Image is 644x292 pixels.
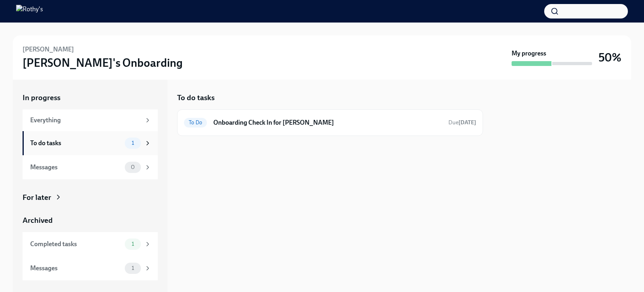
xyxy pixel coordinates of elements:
span: To Do [184,119,207,125]
div: To do tasks [30,139,122,148]
a: To do tasks1 [23,131,158,155]
span: September 5th, 2025 12:00 [448,119,476,126]
div: Completed tasks [30,240,122,249]
div: For later [23,192,51,203]
a: Everything [23,109,158,131]
img: Rothy's [16,5,43,18]
div: Messages [30,264,122,273]
a: Messages0 [23,155,158,179]
strong: [DATE] [458,119,476,126]
a: To DoOnboarding Check In for [PERSON_NAME]Due[DATE] [184,116,476,129]
a: Messages1 [23,256,158,280]
a: For later [23,192,158,203]
a: In progress [23,93,158,103]
span: 1 [127,140,139,146]
span: 1 [127,241,139,247]
h3: [PERSON_NAME]'s Onboarding [23,56,183,70]
span: 0 [126,164,140,170]
h6: [PERSON_NAME] [23,45,74,54]
span: 1 [127,265,139,271]
strong: My progress [512,49,546,58]
div: Everything [30,116,141,125]
a: Archived [23,215,158,226]
h6: Onboarding Check In for [PERSON_NAME] [213,118,442,127]
a: Completed tasks1 [23,232,158,256]
h3: 50% [599,50,621,65]
h5: To do tasks [177,93,215,103]
div: Messages [30,163,122,172]
span: Due [448,119,476,126]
